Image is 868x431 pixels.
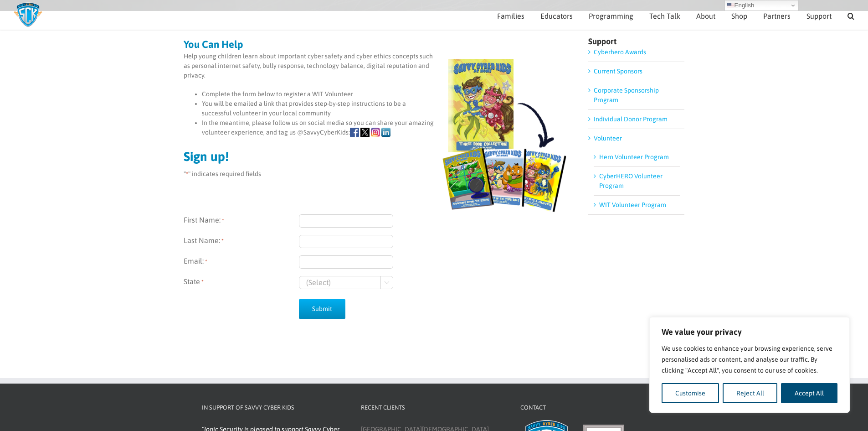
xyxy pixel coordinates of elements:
h4: In Support of Savvy Cyber Kids [202,403,347,412]
label: First Name: [184,214,299,228]
img: icons-Facebook.png [350,128,359,137]
label: Email: [184,255,299,269]
span: About [696,12,715,20]
p: We use cookies to enhance your browsing experience, serve personalised ads or content, and analys... [662,343,837,376]
span: Shop [731,12,747,20]
img: Savvy Cyber Kids Logo [14,2,42,27]
p: Help young children learn about important cyber safety and cyber ethics concepts such as personal... [184,52,569,80]
a: Cyberhero Awards [594,48,646,56]
span: Support [806,12,832,20]
h4: Recent Clients [361,403,506,412]
img: en [727,2,734,9]
a: Hero Volunteer Program [599,153,669,161]
h4: Support [588,37,684,46]
a: Individual Donor Program [594,115,668,123]
h4: Contact [520,403,665,412]
button: Customise [662,383,719,403]
span: Families [497,12,524,20]
a: Corporate Sponsorship Program [594,87,659,104]
strong: You Can Help [184,38,243,50]
img: icons-X.png [360,128,370,137]
button: Reject All [723,383,778,403]
p: We value your privacy [662,327,837,338]
li: You will be emailed a link that provides step-by-step instructions to be a successful volunteer i... [202,99,569,118]
span: Programming [589,12,633,20]
a: Current Sponsors [594,68,642,75]
img: icons-Instagram.png [371,128,380,137]
span: Partners [763,12,791,20]
label: Last Name: [184,235,299,248]
label: State [184,276,299,289]
h2: Sign up! [184,150,569,163]
a: CyberHERO Volunteer Program [599,172,663,189]
span: Tech Talk [649,12,680,20]
a: WIT Volunteer Program [599,201,666,208]
button: Accept All [781,383,837,403]
p: " " indicates required fields [184,169,569,179]
li: In the meantime, please follow us on social media so you can share your amazing volunteer experie... [202,118,569,137]
li: Complete the form below to register a WIT Volunteer [202,89,569,99]
img: icons-linkedin.png [381,128,390,137]
a: Volunteer [594,135,622,142]
input: Submit [299,299,345,319]
span: Educators [540,12,573,20]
